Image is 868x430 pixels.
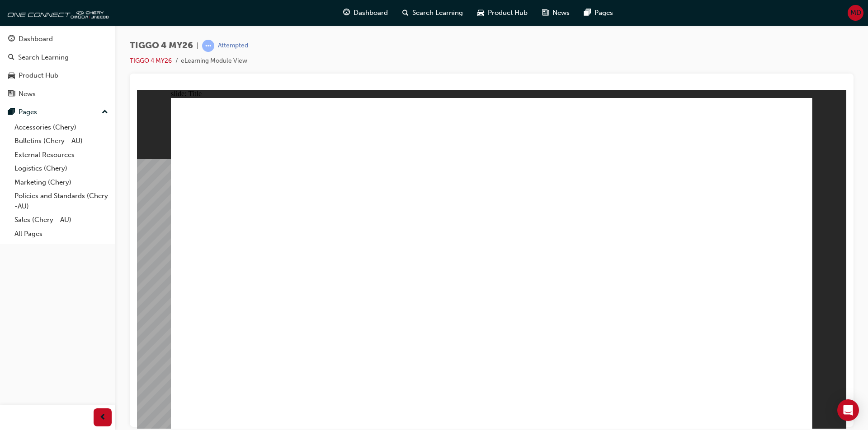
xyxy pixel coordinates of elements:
button: MD [848,5,863,21]
span: car-icon [477,7,484,18]
a: Sales (Chery - AU) [11,213,112,227]
a: Accessories (Chery) [11,120,112,134]
span: News [552,8,570,18]
img: oneconnect [5,4,108,22]
span: TIGGO 4 MY26 [130,41,193,51]
a: Dashboard [4,31,112,47]
a: news-iconNews [535,4,577,22]
span: pages-icon [8,108,15,116]
a: External Resources [11,148,112,162]
span: up-icon [102,106,108,118]
span: guage-icon [8,35,15,43]
button: Pages [4,104,112,120]
span: Dashboard [354,8,388,18]
div: Product Hub [19,70,58,81]
li: eLearning Module View [181,56,247,66]
a: Policies and Standards (Chery -AU) [11,189,112,213]
a: Bulletins (Chery - AU) [11,134,112,148]
a: Logistics (Chery) [11,162,112,176]
div: Dashboard [19,34,53,44]
div: News [19,89,36,99]
a: News [4,86,112,102]
span: car-icon [8,72,15,80]
button: DashboardSearch LearningProduct HubNews [4,29,112,104]
span: guage-icon [343,7,350,18]
div: Pages [19,107,37,117]
span: | [197,41,198,51]
span: prev-icon [99,412,106,423]
a: search-iconSearch Learning [395,4,470,22]
a: TIGGO 4 MY26 [130,57,172,65]
a: Product Hub [4,67,112,84]
span: Product Hub [488,8,528,18]
span: Search Learning [412,8,463,18]
div: Attempted [218,42,248,50]
a: guage-iconDashboard [336,4,395,22]
span: search-icon [8,54,14,62]
span: search-icon [402,7,409,18]
span: learningRecordVerb_ATTEMPT-icon [202,40,214,52]
span: pages-icon [584,7,591,18]
a: Search Learning [4,49,112,66]
span: Pages [594,8,613,18]
span: news-icon [542,7,549,18]
span: news-icon [8,90,15,98]
a: All Pages [11,227,112,241]
a: car-iconProduct Hub [470,4,535,22]
div: Open Intercom Messenger [837,399,859,421]
a: Marketing (Chery) [11,176,112,190]
a: pages-iconPages [577,4,620,22]
span: MD [850,8,861,18]
div: Search Learning [18,52,69,63]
